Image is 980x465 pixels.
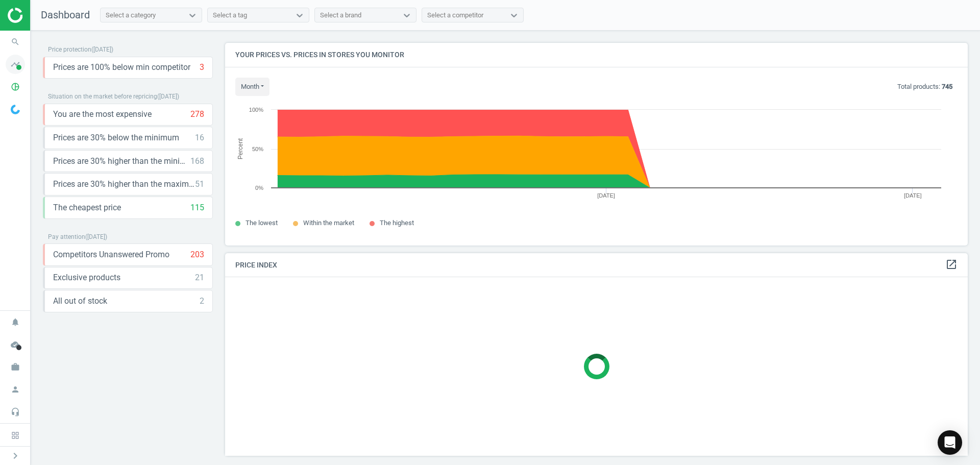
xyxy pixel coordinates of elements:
div: 278 [190,109,204,120]
div: Select a category [106,11,156,20]
i: work [6,357,25,377]
span: Prices are 30% higher than the minimum [53,156,190,167]
div: 115 [190,202,204,213]
span: All out of stock [53,296,107,307]
span: Dashboard [41,9,90,21]
span: Price protection [48,46,91,53]
div: Select a tag [213,11,247,20]
span: The cheapest price [53,202,121,213]
span: You are the most expensive [53,109,152,120]
i: cloud_done [6,335,25,354]
tspan: Percent [237,138,244,159]
span: Prices are 100% below min competitor [53,62,190,73]
h4: Your prices vs. prices in stores you monitor [225,43,968,67]
tspan: [DATE] [904,192,922,199]
i: timeline [6,55,25,74]
tspan: [DATE] [597,192,615,199]
img: ajHJNr6hYgQAAAAASUVORK5CYII= [8,8,80,23]
b: 745 [942,83,952,90]
i: search [6,32,25,52]
div: Open Intercom Messenger [938,430,962,455]
span: ( [DATE] ) [85,233,107,240]
img: wGWNvw8QSZomAAAAABJRU5ErkJggg== [11,105,20,114]
h4: Price Index [225,253,968,277]
a: open_in_new [945,258,958,272]
span: Situation on the market before repricing [48,93,157,100]
span: Pay attention [48,233,85,240]
span: ( [DATE] ) [91,46,113,53]
span: ( [DATE] ) [157,93,179,100]
i: person [6,380,25,399]
span: Prices are 30% higher than the maximal [53,179,195,190]
span: Competitors Unanswered Promo [53,249,169,260]
span: Prices are 30% below the minimum [53,132,179,143]
div: 2 [200,296,204,307]
div: 16 [195,132,204,143]
div: 3 [200,62,204,73]
button: chevron_right [3,449,28,462]
i: open_in_new [945,258,958,271]
div: Select a brand [320,11,361,20]
span: Within the market [303,219,354,227]
div: 168 [190,156,204,167]
div: 51 [195,179,204,190]
i: notifications [6,312,25,332]
span: The lowest [246,219,278,227]
span: The highest [380,219,414,227]
text: 50% [252,146,263,152]
p: Total products: [897,82,952,91]
div: 203 [190,249,204,260]
text: 100% [249,107,263,113]
div: 21 [195,272,204,283]
i: headset_mic [6,402,25,422]
span: Exclusive products [53,272,120,283]
i: pie_chart_outlined [6,77,25,96]
div: Select a competitor [427,11,483,20]
button: month [235,78,269,96]
i: chevron_right [9,450,21,462]
text: 0% [255,185,263,191]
